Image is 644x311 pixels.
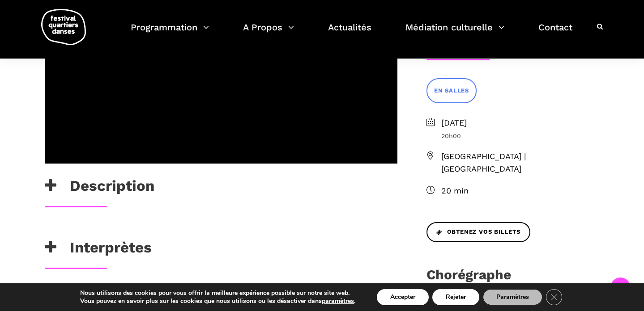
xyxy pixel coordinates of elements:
h3: Chorégraphe [426,267,511,289]
button: paramètres [322,297,354,305]
span: 20 min [441,185,600,198]
p: Nous utilisons des cookies pour vous offrir la meilleure expérience possible sur notre site web. [80,289,355,297]
a: Obtenez vos billets [426,222,530,242]
span: [DATE] [441,117,600,130]
a: Actualités [328,20,371,46]
a: A Propos [243,20,294,46]
p: Vous pouvez en savoir plus sur les cookies que nous utilisons ou les désactiver dans . [80,297,355,305]
span: Obtenez vos billets [436,227,520,237]
span: [GEOGRAPHIC_DATA] | [GEOGRAPHIC_DATA] [441,150,600,176]
a: Programmation [131,20,209,46]
a: EN SALLES [426,78,477,103]
img: logo-fqd-med [41,9,86,45]
button: Close GDPR Cookie Banner [546,289,562,305]
a: Contact [538,20,572,46]
button: Rejeter [432,289,479,305]
h3: Interprètes [45,239,152,261]
span: EN SALLES [434,86,469,96]
button: Accepter [377,289,429,305]
span: 20h00 [441,131,600,141]
a: Médiation culturelle [405,20,504,46]
button: Paramètres [483,289,542,305]
h3: Description [45,177,154,199]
